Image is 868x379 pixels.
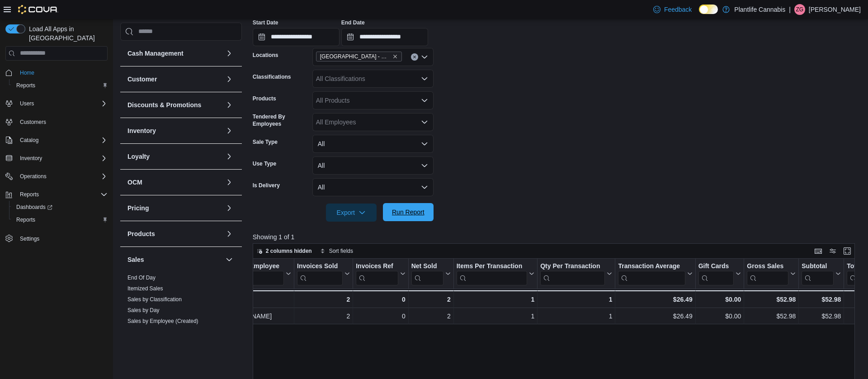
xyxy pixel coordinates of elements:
[698,262,741,285] button: Gift Cards
[20,100,34,107] span: Users
[224,203,235,213] button: Pricing
[127,49,222,58] button: Cash Management
[220,262,284,270] div: Tendered Employee
[16,98,38,109] button: Users
[127,285,163,292] span: Itemized Sales
[411,262,450,285] button: Net Sold
[297,262,343,270] div: Invoices Sold
[16,82,35,89] span: Reports
[224,99,235,110] button: Discounts & Promotions
[20,191,39,198] span: Reports
[794,4,805,15] div: Zach Guenard
[331,204,371,222] span: Export
[266,247,312,255] span: 2 columns hidden
[297,294,350,305] div: 2
[127,178,222,187] button: OCM
[16,67,108,78] span: Home
[698,262,734,285] div: Gift Card Sales
[540,294,612,305] div: 1
[127,204,149,213] h3: Pricing
[20,235,39,242] span: Settings
[2,97,111,110] button: Users
[224,254,235,265] button: Sales
[13,202,56,213] a: Dashboards
[127,75,222,84] button: Customer
[2,66,111,79] button: Home
[20,69,34,76] span: Home
[411,262,443,270] div: Net Sold
[253,160,276,167] label: Use Type
[747,294,796,305] div: $52.98
[127,75,157,84] h3: Customer
[127,126,222,135] button: Inventory
[421,53,428,61] button: Open list of options
[219,294,291,305] div: Totals
[356,311,405,322] div: 0
[127,317,198,325] span: Sales by Employee (Created)
[13,214,39,225] a: Reports
[224,228,235,239] button: Products
[356,262,398,285] div: Invoices Ref
[312,156,434,175] button: All
[220,311,291,322] div: [PERSON_NAME]
[802,294,841,305] div: $52.98
[2,232,111,245] button: Settings
[16,135,108,146] span: Catalog
[411,262,443,285] div: Net Sold
[326,204,377,222] button: Export
[127,307,160,314] span: Sales by Day
[2,170,111,183] button: Operations
[224,74,235,85] button: Customer
[540,262,605,270] div: Qty Per Transaction
[618,311,692,322] div: $26.49
[224,177,235,188] button: OCM
[698,294,741,305] div: $0.00
[9,213,111,226] button: Reports
[2,134,111,147] button: Catalog
[16,232,108,244] span: Settings
[127,275,156,281] a: End Of Day
[2,152,111,165] button: Inventory
[796,4,804,15] span: ZG
[127,100,201,109] h3: Discounts & Promotions
[253,52,278,59] label: Locations
[809,4,861,15] p: [PERSON_NAME]
[20,155,42,162] span: Inventory
[253,246,316,256] button: 2 columns hidden
[456,294,534,305] div: 1
[127,152,150,161] h3: Loyalty
[789,4,791,15] p: |
[127,274,156,281] span: End Of Day
[224,151,235,162] button: Loyalty
[356,262,398,270] div: Invoices Ref
[224,48,235,59] button: Cash Management
[127,100,222,109] button: Discounts & Promotions
[540,311,612,322] div: 1
[456,262,534,285] button: Items Per Transaction
[16,189,42,200] button: Reports
[650,0,695,19] a: Feedback
[16,67,38,78] a: Home
[802,262,834,270] div: Subtotal
[253,138,278,146] label: Sale Type
[253,113,309,128] label: Tendered By Employees
[699,5,718,14] input: Dark Mode
[13,80,108,91] span: Reports
[16,171,108,182] span: Operations
[341,19,365,26] label: End Date
[320,52,391,61] span: [GEOGRAPHIC_DATA] - Dalhousie
[747,311,796,322] div: $52.98
[127,229,222,238] button: Products
[411,53,418,61] button: Clear input
[618,294,692,305] div: $26.49
[20,173,47,180] span: Operations
[802,311,841,322] div: $52.98
[421,75,428,82] button: Open list of options
[356,262,405,285] button: Invoices Ref
[13,202,108,213] span: Dashboards
[297,262,343,285] div: Invoices Sold
[127,204,222,213] button: Pricing
[618,262,685,285] div: Transaction Average
[341,28,428,46] input: Press the down key to open a popover containing a calendar.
